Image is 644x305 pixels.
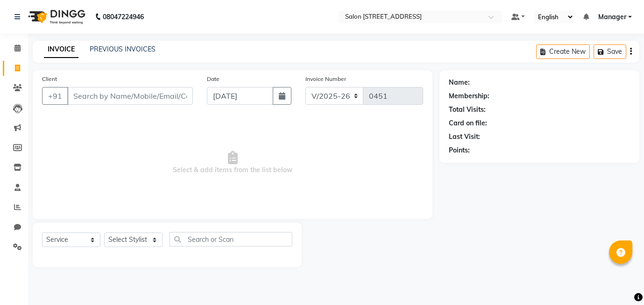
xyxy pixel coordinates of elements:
input: Search by Name/Mobile/Email/Code [67,87,193,105]
div: Points: [449,145,470,155]
label: Invoice Number [305,75,346,83]
div: Name: [449,78,470,87]
a: PREVIOUS INVOICES [90,45,156,53]
b: 08047224946 [103,4,144,30]
div: Total Visits: [449,105,486,115]
iframe: chat widget [605,268,635,296]
span: Manager [598,12,626,22]
div: Card on file: [449,118,487,128]
span: Select & add items from the list below [42,116,423,210]
div: Membership: [449,91,489,101]
button: Create New [536,44,590,59]
input: Search or Scan [170,232,292,247]
button: +91 [42,87,68,105]
img: logo [24,4,88,30]
label: Date [207,75,219,83]
button: Save [594,44,626,59]
label: Client [42,75,57,83]
div: Last Visit: [449,132,480,142]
